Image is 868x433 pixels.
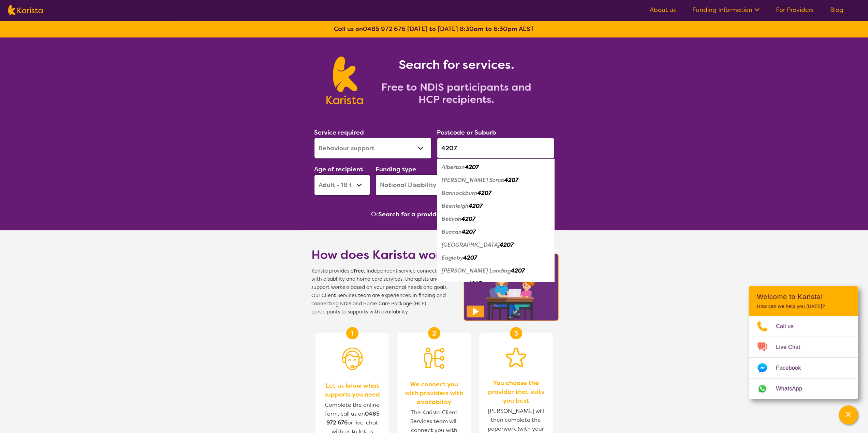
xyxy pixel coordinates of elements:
em: [GEOGRAPHIC_DATA] [442,241,500,248]
div: Bannockburn 4207 [440,187,551,200]
div: Holmview 4207 [440,277,551,290]
img: Person being matched to services icon [424,347,444,369]
span: Karista provides a , independent service connecting you with disability and home care services, t... [311,267,455,316]
em: 4207 [511,267,525,274]
em: Bannockburn [442,189,477,197]
h2: Free to NDIS participants and HCP recipients. [371,81,542,106]
span: We connect you with providers with availability [404,380,464,406]
em: 4207 [500,241,514,248]
a: About us [650,6,676,14]
div: Alberton 4207 [440,161,551,174]
em: [PERSON_NAME] Scrub [442,176,504,184]
p: How can we help you [DATE]? [757,304,850,309]
div: Belivah 4207 [440,213,551,226]
label: Age of recipient [314,165,363,173]
div: 1 [346,327,358,339]
input: Type [437,138,554,159]
em: Beenleigh [442,202,469,210]
h2: Welcome to Karista! [757,293,850,301]
ul: Choose channel [749,316,858,399]
button: Search for a provider to leave a review [378,209,497,219]
em: [PERSON_NAME] Landing [442,267,511,274]
em: 4207 [463,254,477,261]
a: Web link opens in a new tab. [749,378,858,399]
div: Channel Menu [749,286,858,399]
em: Alberton [442,164,465,171]
img: Karista logo [8,5,43,15]
label: Postcode or Suburb [437,128,496,137]
button: Channel Menu [839,405,858,424]
span: WhatsApp [776,384,810,394]
img: Karista video [461,251,561,323]
div: Beenleigh 4207 [440,200,551,213]
em: Belivah [442,215,461,222]
b: free [354,268,364,274]
span: Facebook [776,363,809,373]
a: Blog [830,6,843,14]
h1: How does Karista work? [311,247,455,263]
em: 4207 [465,164,479,171]
em: 4207 [462,228,476,235]
span: Live Chat [776,342,808,352]
img: Star icon [506,347,526,367]
span: Call us [776,321,802,331]
label: Funding type [376,165,416,173]
em: 4207 [477,189,491,197]
div: 2 [428,327,440,339]
div: Bahrs Scrub 4207 [440,174,551,187]
em: Holmview [442,280,468,287]
em: Buccan [442,228,462,235]
img: Karista logo [326,57,363,104]
em: 4207 [468,280,482,287]
span: You choose the provider that suits you best [486,378,546,405]
em: 4207 [504,176,518,184]
div: 3 [510,327,522,339]
span: Or [371,209,378,219]
img: Person with headset icon [342,347,363,370]
span: Let us know what supports you need [322,381,382,399]
div: Eagleby 4207 [440,251,551,264]
div: Edens Landing 4207 [440,264,551,277]
a: 0485 972 676 [363,25,406,33]
b: Call us on [DATE] to [DATE] 8:30am to 6:30pm AEST [334,25,534,33]
a: For Providers [776,6,814,14]
h1: Search for services. [371,57,542,73]
div: Cedar Creek 4207 [440,238,551,251]
a: Funding Information [692,6,760,14]
em: 4207 [461,215,475,222]
label: Service required [314,128,364,137]
em: 4207 [469,202,483,210]
div: Buccan 4207 [440,226,551,238]
em: Eagleby [442,254,463,261]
